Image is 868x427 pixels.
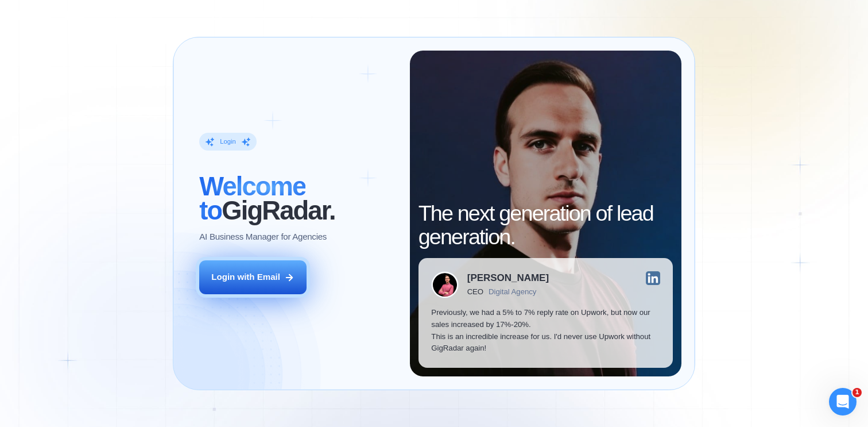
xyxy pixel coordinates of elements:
[199,231,327,243] p: AI Business Manager for Agencies
[211,271,280,283] div: Login with Email
[199,172,305,225] span: Welcome to
[418,202,673,249] h2: The next generation of lead generation.
[467,287,483,296] div: CEO
[431,307,660,355] p: Previously, we had a 5% to 7% reply rate on Upwork, but now our sales increased by 17%-20%. This ...
[489,287,536,296] div: Digital Agency
[220,137,236,146] div: Login
[829,388,857,416] iframe: Intercom live chat
[199,260,307,294] button: Login with Email
[852,388,862,397] span: 1
[199,175,397,222] h2: ‍ GigRadar.
[467,273,549,283] div: [PERSON_NAME]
